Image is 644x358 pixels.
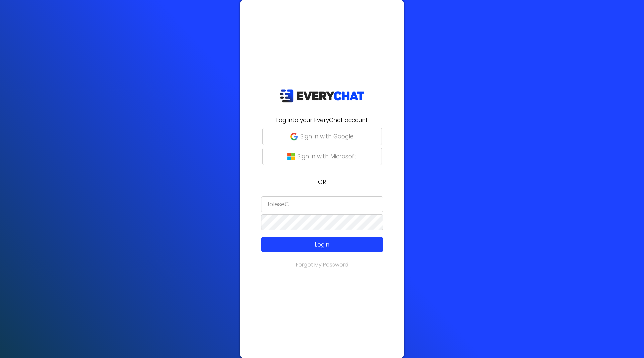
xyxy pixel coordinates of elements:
[297,152,357,161] p: Sign in with Microsoft
[290,133,298,140] img: google-g.png
[244,116,400,124] h2: Log into your EveryChat account
[262,128,382,145] button: Sign in with Google
[244,178,400,186] p: OR
[296,261,348,268] a: Forgot My Password
[261,237,383,252] button: Login
[287,153,295,160] img: microsoft-logo.png
[279,89,365,103] img: EveryChat_logo_dark.png
[300,132,354,141] p: Sign in with Google
[261,196,383,212] input: Email
[262,148,382,165] button: Sign in with Microsoft
[273,240,371,249] p: Login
